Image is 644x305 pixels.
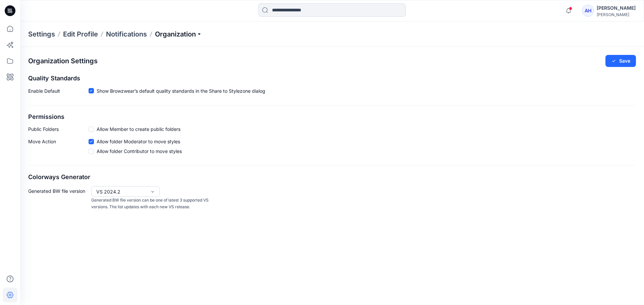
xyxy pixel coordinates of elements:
[91,197,211,211] p: Generated BW file version can be one of latest 3 supported VS versions. The list updates with eac...
[28,186,89,211] p: Generated BW file version
[28,138,89,157] p: Move Action
[97,126,180,133] span: Allow Member to create public folders
[28,87,89,97] p: Enable Default
[28,174,636,181] h2: Colorways Generator
[28,75,636,82] h2: Quality Standards
[28,113,636,121] h2: Permissions
[97,148,182,155] span: Allow folder Contributor to move styles
[63,29,98,39] a: Edit Profile
[106,29,147,39] a: Notifications
[28,57,98,65] h2: Organization Settings
[597,4,636,12] div: [PERSON_NAME]
[96,188,147,195] div: VS 2024.2
[28,29,55,39] p: Settings
[582,5,594,17] div: AH
[97,138,180,145] span: Allow folder Moderator to move styles
[605,55,636,67] button: Save
[597,12,636,17] div: [PERSON_NAME]
[97,87,265,94] span: Show Browzwear’s default quality standards in the Share to Stylezone dialog
[28,126,89,133] p: Public Folders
